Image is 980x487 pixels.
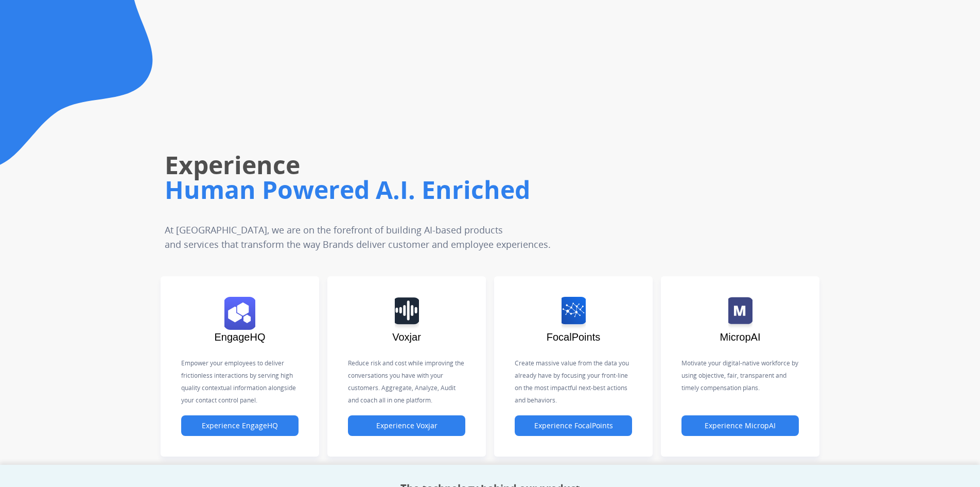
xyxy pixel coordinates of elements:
[515,415,632,436] button: Experience FocalPoints
[181,357,299,407] p: Empower your employees to deliver frictionless interactions by serving high quality contextual in...
[165,223,626,251] p: At [GEOGRAPHIC_DATA], we are on the forefront of building AI-based products and services that tra...
[348,422,465,430] a: Experience Voxjar
[681,422,799,430] a: Experience MicropAI
[681,415,799,436] button: Experience MicropAI
[224,297,255,330] img: logo
[348,415,465,436] button: Experience Voxjar
[215,331,266,343] span: EngageHQ
[728,297,752,330] img: logo
[165,148,692,181] h1: Experience
[395,297,419,330] img: logo
[515,422,632,430] a: Experience FocalPoints
[392,331,421,343] span: Voxjar
[181,422,299,430] a: Experience EngageHQ
[720,331,761,343] span: MicropAI
[547,331,601,343] span: FocalPoints
[165,173,692,206] h1: Human Powered A.I. Enriched
[562,297,586,330] img: logo
[515,357,632,407] p: Create massive value from the data you already have by focusing your front-line on the most impac...
[681,357,799,394] p: Motivate your digital-native workforce by using objective, fair, transparent and timely compensat...
[348,357,465,407] p: Reduce risk and cost while improving the conversations you have with your customers. Aggregate, A...
[181,415,299,436] button: Experience EngageHQ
